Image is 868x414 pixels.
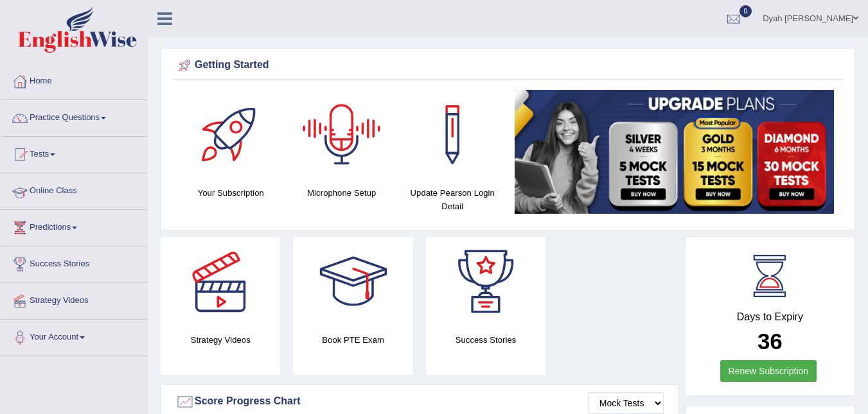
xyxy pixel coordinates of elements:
h4: Strategy Videos [161,333,280,347]
h4: Your Subscription [182,186,280,200]
span: 0 [740,5,752,17]
a: Home [1,64,147,96]
a: Tests [1,137,147,169]
h4: Update Pearson Login Detail [403,186,502,213]
a: Predictions [1,210,147,242]
a: Practice Questions [1,100,147,132]
div: Getting Started [175,56,840,75]
h4: Microphone Setup [293,186,391,200]
h4: Days to Expiry [700,311,840,323]
a: Renew Subscription [720,360,817,382]
div: Score Progress Chart [175,392,664,411]
a: Your Account [1,320,147,352]
a: Strategy Videos [1,283,147,315]
b: 36 [757,329,783,354]
img: small5.jpg [515,90,835,214]
a: Online Class [1,173,147,205]
a: Success Stories [1,246,147,279]
h4: Success Stories [426,333,545,347]
h4: Book PTE Exam [293,333,412,347]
